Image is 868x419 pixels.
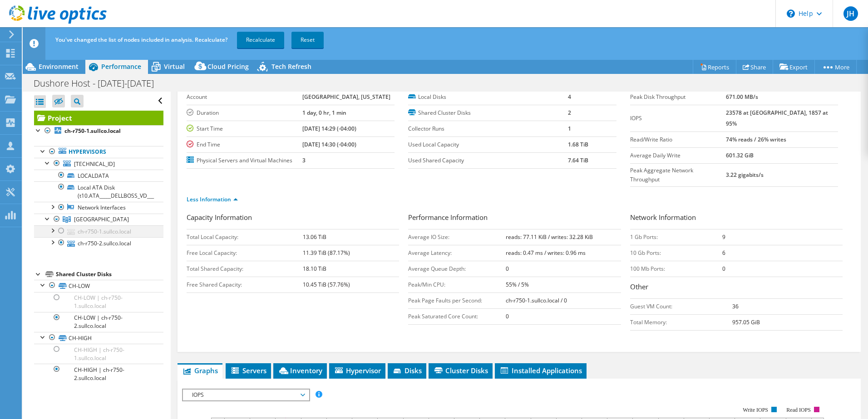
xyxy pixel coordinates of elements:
[433,366,488,375] span: Cluster Disks
[408,308,506,324] td: Peak Saturated Core Count:
[74,160,115,168] span: [TECHNICAL_ID]
[278,366,322,375] span: Inventory
[187,212,399,224] h3: Capacity Information
[506,233,593,241] b: reads: 77.11 KiB / writes: 32.28 KiB
[34,214,163,225] a: PR Court House
[732,302,739,310] b: 36
[408,229,506,245] td: Average IO Size:
[726,109,828,127] b: 23578 at [GEOGRAPHIC_DATA], 1857 at 95%
[187,261,303,277] td: Total Shared Capacity:
[506,265,509,273] b: 0
[302,141,356,148] b: [DATE] 14:30 (-04:00)
[187,108,302,117] label: Duration
[726,151,754,159] b: 601.32 GiB
[303,265,326,273] b: 18.10 TiB
[164,62,185,71] span: Virtual
[408,212,621,224] h3: Performance Information
[630,212,843,224] h3: Network Information
[34,332,163,344] a: CH-HIGH
[506,249,586,257] b: reads: 0.47 ms / writes: 0.96 ms
[334,366,381,375] span: Hypervisor
[34,312,163,332] a: CH-LOW | ch-r750-2.sullco.local
[408,108,567,117] label: Shared Cluster Disks
[630,93,726,102] label: Peak Disk Throughput
[568,93,571,101] b: 4
[187,277,303,292] td: Free Shared Capacity:
[34,146,163,158] a: Hypervisors
[55,36,227,44] span: You've changed the list of nodes included in analysis. Recalculate?
[408,261,506,277] td: Average Queue Depth:
[34,280,163,292] a: CH-LOW
[568,156,588,164] b: 7.64 TiB
[271,62,311,71] span: Tech Refresh
[506,281,529,288] b: 55% / 5%
[408,277,506,292] td: Peak/Min CPU:
[182,366,218,375] span: Graphs
[303,281,350,288] b: 10.45 TiB (57.76%)
[726,93,758,101] b: 671.00 MB/s
[34,111,163,125] a: Project
[187,93,302,102] label: Account
[207,62,249,71] span: Cloud Pricing
[568,141,588,148] b: 1.68 TiB
[34,364,163,384] a: CH-HIGH | ch-r750-2.sullco.local
[630,135,726,144] label: Read/Write Ratio
[64,127,121,135] b: ch-r750-1.sullco.local
[843,6,858,21] span: JH
[736,60,773,74] a: Share
[34,158,163,170] a: [TECHNICAL_ID]
[187,195,238,203] a: Less Information
[187,156,302,165] label: Physical Servers and Virtual Machines
[187,245,303,261] td: Free Local Capacity:
[408,124,567,133] label: Collector Runs
[230,366,266,375] span: Servers
[56,269,163,280] div: Shared Cluster Disks
[34,202,163,214] a: Network Interfaces
[693,60,736,74] a: Reports
[187,229,303,245] td: Total Local Capacity:
[630,166,726,184] label: Peak Aggregate Network Throughput
[408,93,567,102] label: Local Disks
[786,407,811,413] text: Read IOPS
[74,215,129,223] span: [GEOGRAPHIC_DATA]
[303,233,326,241] b: 13.06 TiB
[187,124,302,133] label: Start Time
[34,292,163,312] a: CH-LOW | ch-r750-1.sullco.local
[302,93,390,101] b: [GEOGRAPHIC_DATA], [US_STATE]
[726,171,764,179] b: 3.22 gigabits/s
[568,109,571,117] b: 2
[630,282,843,294] h3: Other
[506,312,509,320] b: 0
[732,318,760,326] b: 957.05 GiB
[303,249,350,257] b: 11.39 TiB (87.17%)
[726,136,786,143] b: 74% reads / 26% writes
[630,298,733,314] td: Guest VM Count:
[787,10,795,18] svg: \n
[722,249,725,257] b: 6
[302,125,356,132] b: [DATE] 14:29 (-04:00)
[506,297,567,304] b: ch-r750-1.sullco.local / 0
[34,344,163,364] a: CH-HIGH | ch-r750-1.sullco.local
[34,125,163,137] a: ch-r750-1.sullco.local
[499,366,582,375] span: Installed Applications
[408,156,567,165] label: Used Shared Capacity
[34,181,163,201] a: Local ATA Disk (t10.ATA_____DELLBOSS_VD___
[187,390,304,400] span: IOPS
[34,225,163,237] a: ch-r750-1.sullco.local
[630,314,733,330] td: Total Memory:
[630,114,726,123] label: IOPS
[408,140,567,149] label: Used Local Capacity
[630,261,723,277] td: 100 Mb Ports:
[302,156,306,164] b: 3
[39,62,79,71] span: Environment
[743,407,768,413] text: Write IOPS
[101,62,141,71] span: Performance
[30,78,168,88] h1: Dushore Host - [DATE]-[DATE]
[722,265,725,273] b: 0
[392,366,422,375] span: Disks
[34,170,163,181] a: LOCALDATA
[814,60,857,74] a: More
[408,245,506,261] td: Average Latency:
[302,109,346,117] b: 1 day, 0 hr, 1 min
[237,32,284,48] a: Recalculate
